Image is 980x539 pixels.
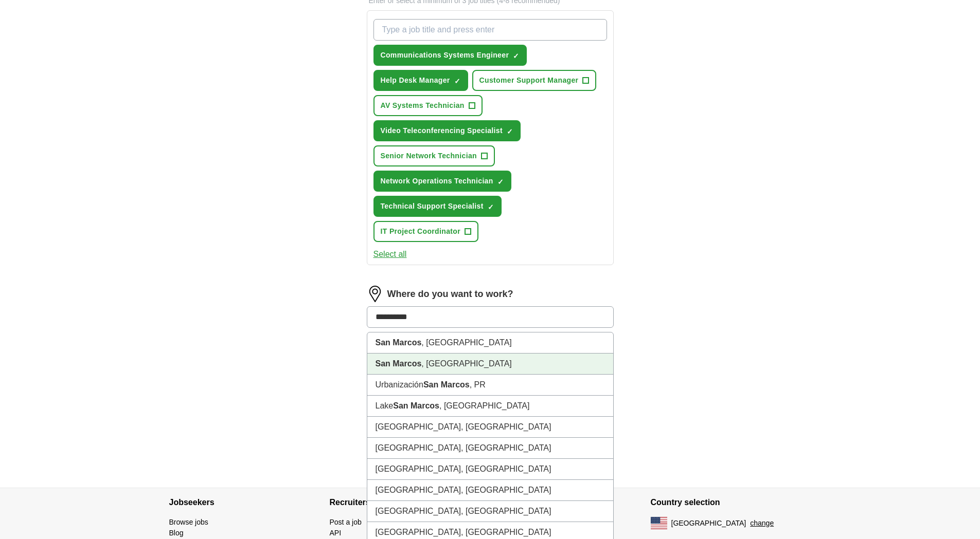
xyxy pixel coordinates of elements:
button: IT Project Coordinator [373,221,479,242]
span: Help Desk Manager [381,75,450,86]
button: Technical Support Specialist✓ [373,196,502,217]
li: , [GEOGRAPHIC_DATA] [367,332,613,354]
span: ✓ [513,52,519,60]
span: [GEOGRAPHIC_DATA] [671,518,746,529]
span: ✓ [488,203,494,211]
span: Communications Systems Engineer [381,50,509,61]
li: Urbanización , PR [367,375,613,396]
span: Senior Network Technician [381,151,477,161]
span: Technical Support Specialist [381,201,484,212]
li: Lake , [GEOGRAPHIC_DATA] [367,396,613,417]
img: US flag [651,517,667,529]
a: Blog [169,529,184,537]
li: [GEOGRAPHIC_DATA], [GEOGRAPHIC_DATA] [367,480,613,501]
strong: San Marcos [376,359,422,368]
span: IT Project Coordinator [381,226,461,237]
li: [GEOGRAPHIC_DATA], [GEOGRAPHIC_DATA] [367,438,613,459]
span: ✓ [497,178,504,186]
button: AV Systems Technician [373,95,483,116]
li: , [GEOGRAPHIC_DATA] [367,354,613,375]
strong: San Marcos [423,380,470,389]
a: Browse jobs [169,518,208,526]
input: Type a job title and press enter [373,19,607,41]
button: Communications Systems Engineer✓ [373,45,527,66]
button: Customer Support Manager [472,70,597,91]
strong: San Marcos [393,401,439,410]
button: change [750,518,774,529]
button: Help Desk Manager✓ [373,70,468,91]
button: Senior Network Technician [373,145,495,166]
span: Video Teleconferencing Specialist [381,125,503,136]
button: Video Teleconferencing Specialist✓ [373,120,521,141]
a: Post a job [330,518,362,526]
li: [GEOGRAPHIC_DATA], [GEOGRAPHIC_DATA] [367,417,613,438]
span: Customer Support Manager [479,75,579,86]
label: Where do you want to work? [387,287,513,301]
span: ✓ [507,127,513,136]
strong: San Marcos [376,338,422,347]
li: [GEOGRAPHIC_DATA], [GEOGRAPHIC_DATA] [367,459,613,480]
h4: Country selection [651,488,811,517]
span: ✓ [454,77,460,85]
button: Network Operations Technician✓ [373,171,511,192]
img: location.png [367,286,383,302]
span: Network Operations Technician [381,176,493,187]
span: AV Systems Technician [381,100,465,111]
a: API [330,529,342,537]
button: Select all [373,248,407,261]
li: [GEOGRAPHIC_DATA], [GEOGRAPHIC_DATA] [367,501,613,522]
